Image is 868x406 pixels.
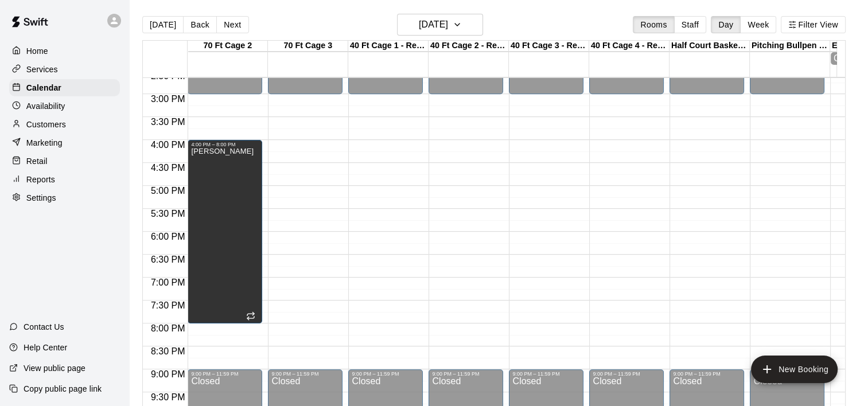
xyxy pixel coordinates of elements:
[24,342,67,353] p: Help Center
[148,278,188,287] span: 7:00 PM
[9,79,120,96] a: Calendar
[148,117,188,127] span: 3:30 PM
[24,362,85,374] p: View public page
[9,116,120,133] a: Customers
[26,64,58,75] p: Services
[781,16,845,33] button: Filter View
[271,371,339,377] div: 9:00 PM – 11:59 PM
[148,232,188,241] span: 6:00 PM
[191,142,259,147] div: 4:00 PM – 8:00 PM
[246,311,255,321] span: Recurring event
[348,41,429,52] div: 40 Ft Cage 1 - Retractable
[419,17,448,33] h6: [DATE]
[633,16,674,33] button: Rooms
[26,82,61,93] p: Calendar
[148,346,188,356] span: 8:30 PM
[191,371,259,377] div: 9:00 PM – 11:59 PM
[26,137,63,149] p: Marketing
[9,134,120,151] a: Marketing
[26,192,56,204] p: Settings
[432,371,500,377] div: 9:00 PM – 11:59 PM
[148,140,188,150] span: 4:00 PM
[429,41,509,52] div: 40 Ft Cage 2 - Retractable
[148,186,188,196] span: 5:00 PM
[509,41,589,52] div: 40 Ft Cage 3 - Retractable
[26,45,48,57] p: Home
[268,41,348,52] div: 70 Ft Cage 3
[750,41,830,52] div: Pitching Bullpen - 70 Ft Cage 1 (NO HITTING ALLOWED)
[740,16,776,33] button: Week
[26,119,66,130] p: Customers
[26,174,55,185] p: Reports
[589,41,670,52] div: 40 Ft Cage 4 - Retractable
[216,16,248,33] button: Next
[9,189,120,206] a: Settings
[751,356,838,383] button: add
[673,371,741,377] div: 9:00 PM – 11:59 PM
[670,41,750,52] div: Half Court Basketball Court
[188,41,268,52] div: 70 Ft Cage 2
[397,14,483,36] button: [DATE]
[183,16,217,33] button: Back
[9,42,120,60] a: Home
[26,155,48,167] p: Retail
[148,94,188,104] span: 3:00 PM
[9,153,120,170] a: Retail
[24,321,64,333] p: Contact Us
[9,61,120,78] a: Services
[512,371,580,377] div: 9:00 PM – 11:59 PM
[26,100,65,112] p: Availability
[9,97,120,115] a: Availability
[148,323,188,333] span: 8:00 PM
[148,392,188,402] span: 9:30 PM
[593,371,660,377] div: 9:00 PM – 11:59 PM
[352,371,419,377] div: 9:00 PM – 11:59 PM
[711,16,741,33] button: Day
[24,383,102,395] p: Copy public page link
[674,16,707,33] button: Staff
[142,16,184,33] button: [DATE]
[188,140,262,323] div: 4:00 PM – 8:00 PM: Noah
[148,369,188,379] span: 9:00 PM
[9,171,120,188] a: Reports
[148,300,188,310] span: 7:30 PM
[148,163,188,173] span: 4:30 PM
[148,255,188,264] span: 6:30 PM
[148,209,188,218] span: 5:30 PM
